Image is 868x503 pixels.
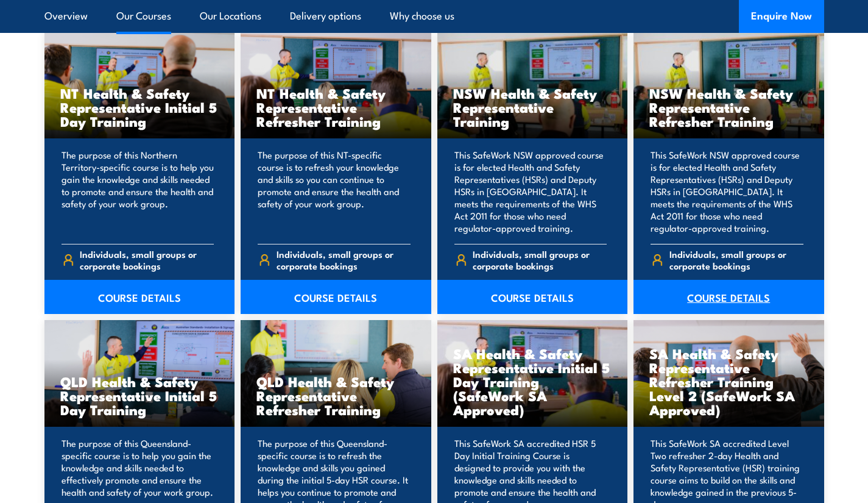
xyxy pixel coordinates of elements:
p: The purpose of this NT-specific course is to refresh your knowledge and skills so you can continu... [258,149,411,234]
h3: QLD Health & Safety Representative Initial 5 Day Training [60,374,219,416]
a: COURSE DETAILS [241,280,431,314]
h3: NSW Health & Safety Representative Training [453,86,612,128]
a: COURSE DETAILS [437,280,628,314]
h3: NT Health & Safety Representative Refresher Training [256,86,415,128]
a: COURSE DETAILS [44,280,235,314]
h3: SA Health & Safety Representative Initial 5 Day Training (SafeWork SA Approved) [453,346,612,416]
h3: SA Health & Safety Representative Refresher Training Level 2 (SafeWork SA Approved) [649,346,808,416]
p: This SafeWork NSW approved course is for elected Health and Safety Representatives (HSRs) and Dep... [454,149,607,234]
a: COURSE DETAILS [633,280,824,314]
p: The purpose of this Northern Territory-specific course is to help you gain the knowledge and skil... [62,149,214,234]
h3: NT Health & Safety Representative Initial 5 Day Training [60,86,219,128]
span: Individuals, small groups or corporate bookings [669,248,803,271]
p: This SafeWork NSW approved course is for elected Health and Safety Representatives (HSRs) and Dep... [651,149,803,234]
h3: QLD Health & Safety Representative Refresher Training [256,374,415,416]
span: Individuals, small groups or corporate bookings [473,248,607,271]
span: Individuals, small groups or corporate bookings [277,248,411,271]
span: Individuals, small groups or corporate bookings [80,248,214,271]
h3: NSW Health & Safety Representative Refresher Training [649,86,808,128]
